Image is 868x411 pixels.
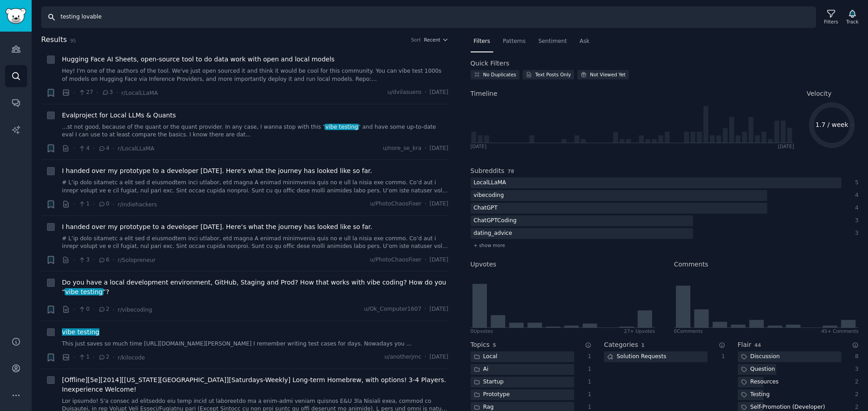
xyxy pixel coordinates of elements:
[73,144,75,153] span: ·
[429,145,448,153] span: [DATE]
[584,365,592,374] div: 1
[717,353,725,361] div: 1
[62,111,176,120] span: Evalproject for Local LLMs & Quants
[78,89,93,97] span: 27
[843,8,862,27] button: Track
[483,71,516,78] div: No Duplicates
[471,260,496,269] h2: Upvotes
[851,353,859,361] div: 8
[471,340,490,350] h2: Topics
[471,228,515,239] div: dating_advice
[674,260,708,269] h2: Comments
[93,200,94,209] span: ·
[41,34,67,46] span: Results
[62,327,99,337] a: vibe testing
[471,166,505,176] h2: Subreddits
[62,67,448,83] a: Hey! I'm one of the authors of the tool. We've just open sourced it and think it would be cool fo...
[425,200,426,208] span: ·
[641,342,644,348] span: 1
[98,353,109,361] span: 2
[590,71,626,78] div: Not Viewed Yet
[503,37,525,46] span: Patterns
[73,255,75,265] span: ·
[93,305,94,314] span: ·
[429,200,448,208] span: [DATE]
[62,55,335,64] a: Hugging Face AI Sheets, open-source tool to do data work with open and local models
[535,71,571,78] div: Text Posts Only
[98,305,109,313] span: 2
[584,378,592,386] div: 1
[429,305,448,313] span: [DATE]
[62,235,448,251] a: # L’ip dolo sitametc a elit sed d eiusmodtem inci utlabor, etd magna A enimad minimvenia quis no ...
[98,145,109,153] span: 4
[62,123,448,139] a: ...st not good, because of the quant or the quant provider. In any case, I wanna stop with this "...
[471,177,509,189] div: LocalLLaMA
[93,144,94,153] span: ·
[425,353,426,361] span: ·
[538,37,567,46] span: Sentiment
[471,59,509,68] h2: Quick Filters
[604,340,638,350] h2: Categories
[73,305,75,314] span: ·
[5,8,26,24] img: GummySearch logo
[78,145,90,153] span: 4
[73,200,75,209] span: ·
[851,191,859,200] div: 4
[471,364,492,375] div: Ai
[62,278,448,297] a: Do you have a local development environment, GitHub, Staging and Prod? How that works with vibe c...
[821,328,859,334] div: 45+ Comments
[824,19,838,25] div: Filters
[73,353,75,362] span: ·
[471,203,501,214] div: ChatGPT
[425,145,426,153] span: ·
[78,200,90,208] span: 1
[102,89,113,97] span: 3
[116,88,118,98] span: ·
[62,166,372,176] a: I handed over my prototype to a developer [DATE]. Here's what the journey has looked like so far.
[471,328,493,334] div: 0 Upvote s
[425,305,426,313] span: ·
[584,353,592,361] div: 1
[118,145,154,152] span: r/LocalLLaMA
[70,38,76,43] span: 95
[98,200,109,208] span: 0
[851,204,859,212] div: 4
[383,145,421,153] span: u/nore_se_kra
[370,200,422,208] span: u/PhotoChaosFixer
[384,353,421,361] span: u/anotherjmc
[425,256,426,264] span: ·
[429,256,448,264] span: [DATE]
[429,89,448,97] span: [DATE]
[816,121,849,128] text: 1.7 / week
[113,200,114,209] span: ·
[471,190,507,201] div: vibecoding
[325,124,359,130] span: vibe testing
[93,255,94,265] span: ·
[851,217,859,225] div: 3
[121,90,158,96] span: r/LocalLLaMA
[851,229,859,238] div: 3
[118,307,152,313] span: r/vibecoding
[113,144,114,153] span: ·
[424,37,440,43] span: Recent
[364,305,421,313] span: u/Ok_Computer1607
[78,256,90,264] span: 3
[118,355,145,361] span: r/kilocode
[851,378,859,386] div: 2
[738,351,783,363] div: Discussion
[738,377,782,388] div: Resources
[62,222,373,232] a: I handed over my prototype to a developer [DATE]. Here’s what the journey has looked like so far.
[78,353,90,361] span: 1
[604,351,670,363] div: Solution Requests
[738,340,751,350] h2: Flair
[851,179,859,187] div: 5
[118,257,156,263] span: r/Solopreneur
[113,255,114,265] span: ·
[96,88,98,98] span: ·
[846,19,859,25] div: Track
[471,89,498,98] span: Timeline
[78,305,90,313] span: 0
[387,89,421,97] span: u/dvilasuero
[471,215,520,227] div: ChatGPTCoding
